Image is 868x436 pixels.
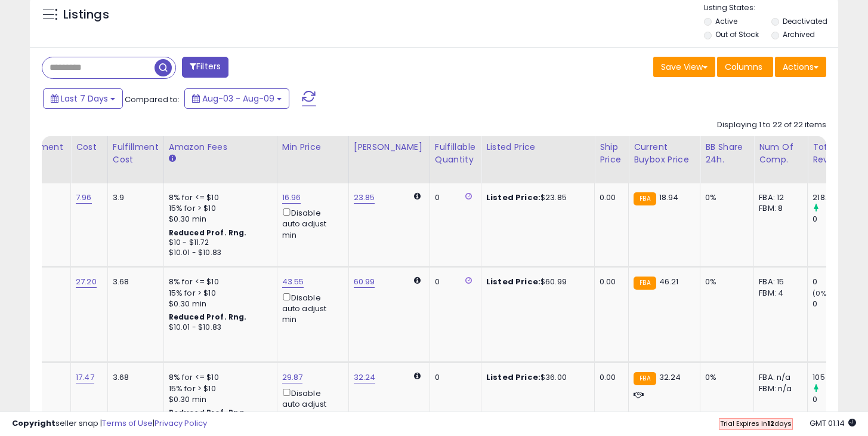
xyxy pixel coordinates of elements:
span: Columns [725,61,762,73]
div: 0 [813,214,861,225]
label: Out of Stock [715,29,759,39]
p: Listing States: [704,2,838,14]
span: 18.94 [659,192,679,203]
div: 15% for > $10 [169,288,268,299]
div: $10.01 - $10.83 [169,323,268,333]
div: Fulfillment Cost [113,141,159,166]
div: FBM: n/a [759,383,798,394]
div: Min Price [282,141,344,153]
div: $23.85 [486,192,585,203]
b: 12 [767,419,774,428]
small: Amazon Fees. [169,153,176,164]
div: 3.68 [113,277,155,287]
div: 3.68 [113,372,155,383]
small: FBA [634,277,656,290]
div: Total Rev. [813,141,856,166]
div: $60.99 [486,277,585,287]
a: 27.20 [76,276,97,288]
small: FBA [634,192,656,205]
div: Current Buybox Price [634,141,695,166]
a: 60.99 [354,276,375,288]
div: 0% [705,372,745,383]
div: Disable auto adjust min [282,206,339,241]
div: 0 [435,192,472,203]
div: $0.30 min [169,299,268,309]
label: Deactivated [783,16,827,26]
div: $0.30 min [169,214,268,225]
div: FBA: n/a [759,372,798,383]
div: Num of Comp. [759,141,802,166]
div: 0 [435,372,472,383]
div: 0 [813,277,861,287]
div: BB Share 24h. [705,141,749,166]
span: 32.24 [659,371,681,383]
div: 0% [705,277,745,287]
div: Fulfillment [17,141,66,153]
button: Save View [653,57,715,77]
div: 0.00 [600,192,619,203]
a: 17.47 [76,371,94,383]
div: $36.00 [486,372,585,383]
div: 0 [435,277,472,287]
strong: Copyright [12,417,55,429]
div: Ship Price [600,141,623,166]
div: Amazon Fees [169,141,272,153]
div: 218.74 [813,192,861,203]
div: [PERSON_NAME] [354,141,425,153]
a: Terms of Use [102,417,153,429]
a: 23.85 [354,192,375,204]
div: 0 [813,394,861,405]
b: Listed Price: [486,276,540,287]
div: 0 [813,299,861,309]
button: Actions [775,57,826,77]
div: 0.00 [600,372,619,383]
button: Aug-03 - Aug-09 [184,88,289,109]
div: $10.01 - $10.83 [169,248,268,258]
small: (0%) [813,288,829,298]
div: 0% [705,192,745,203]
div: 105 [813,372,861,383]
b: Reduced Prof. Rng. [169,228,247,238]
div: Disable auto adjust min [282,291,339,326]
h5: Listings [63,7,109,23]
span: 46.21 [659,276,679,287]
div: 8% for <= $10 [169,372,268,383]
div: Displaying 1 to 22 of 22 items [717,119,826,131]
b: Reduced Prof. Rng. [169,312,247,322]
div: FBA: 15 [759,277,798,287]
div: Cost [76,141,103,153]
div: Listed Price [486,141,589,153]
span: Last 7 Days [61,93,108,105]
a: 16.96 [282,192,301,204]
div: $10 - $11.72 [169,238,268,248]
span: Aug-03 - Aug-09 [202,93,274,105]
label: Active [715,16,737,26]
button: Filters [182,57,228,78]
label: Archived [783,29,815,39]
div: FBA: 12 [759,192,798,203]
div: 15% for > $10 [169,383,268,394]
a: 7.96 [76,192,92,204]
button: Last 7 Days [43,88,123,109]
span: Trial Expires in days [720,419,792,428]
div: FBM: 8 [759,203,798,214]
div: 15% for > $10 [169,203,268,214]
a: Privacy Policy [155,417,207,429]
div: seller snap | | [12,418,207,429]
small: FBA [634,372,656,385]
button: Columns [717,57,773,77]
div: 8% for <= $10 [169,192,268,203]
div: $0.30 min [169,394,268,405]
div: 8% for <= $10 [169,277,268,287]
div: Fulfillable Quantity [435,141,476,166]
div: 0.00 [600,277,619,287]
span: Compared to: [125,94,180,105]
div: 3.9 [113,192,155,203]
a: 32.24 [354,371,376,383]
a: 29.87 [282,371,303,383]
b: Listed Price: [486,371,540,383]
span: 2025-08-17 01:14 GMT [810,417,856,429]
div: FBM: 4 [759,288,798,299]
div: Disable auto adjust min [282,386,339,421]
b: Listed Price: [486,192,540,203]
